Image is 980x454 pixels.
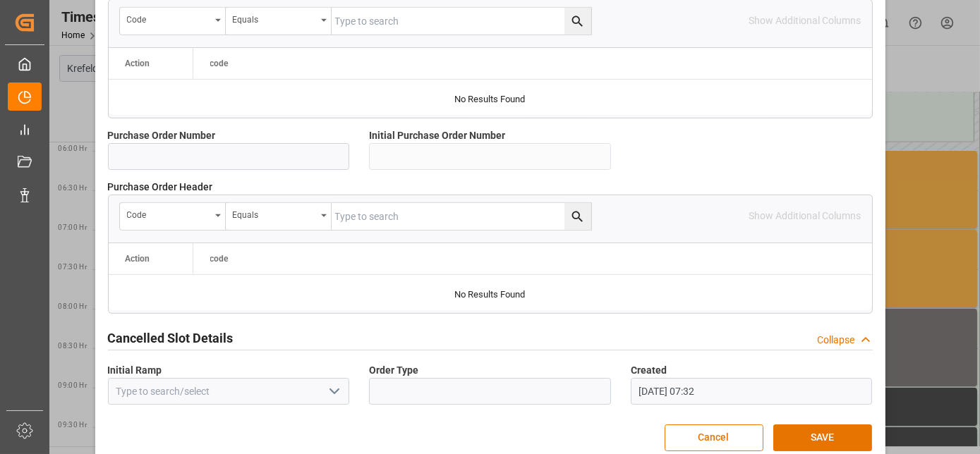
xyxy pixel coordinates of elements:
span: Purchase Order Number [108,128,216,143]
div: Equals [233,205,316,221]
input: Type to search [332,8,591,35]
button: search button [564,8,591,35]
div: Action [126,254,150,264]
button: Cancel [665,424,763,451]
span: Created [631,363,667,378]
div: Equals [233,10,316,26]
input: DD.MM.YYYY HH:MM [631,378,873,405]
h2: Cancelled Slot Details [108,329,234,348]
div: Collapse [818,333,855,348]
div: code [127,10,210,26]
div: code [127,205,210,221]
button: SAVE [773,424,872,451]
button: open menu [120,8,226,35]
span: Initial Ramp [108,363,162,378]
span: Initial Purchase Order Number [369,128,505,143]
span: code [210,254,229,264]
div: Action [126,59,150,68]
span: Purchase Order Header [108,180,213,195]
button: open menu [120,203,226,230]
button: search button [564,203,591,230]
button: open menu [323,381,344,403]
input: Type to search [332,203,591,230]
span: code [210,59,229,68]
span: Order Type [369,363,418,378]
button: open menu [226,203,332,230]
button: open menu [226,8,332,35]
input: Type to search/select [108,378,350,405]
